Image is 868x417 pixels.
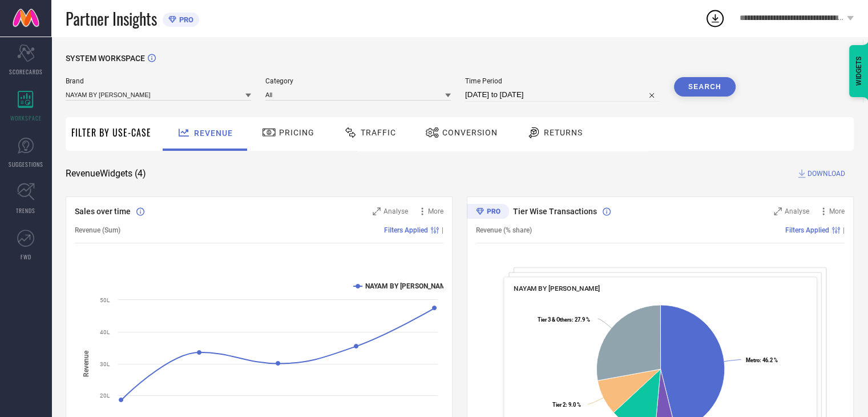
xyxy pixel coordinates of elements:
tspan: Metro [746,357,760,363]
text: : 9.0 % [552,402,581,408]
span: Revenue Widgets ( 4 ) [66,168,146,179]
div: Premium [467,204,509,221]
tspan: Revenue [82,350,90,376]
span: TRENDS [16,206,35,215]
span: DOWNLOAD [808,168,845,179]
span: SCORECARDS [9,67,43,76]
span: Analyse [383,207,408,215]
span: Returns [544,128,583,137]
text: 40L [100,329,110,335]
span: WORKSPACE [10,114,42,122]
span: Conversion [442,128,498,137]
span: Category [265,77,451,85]
text: 30L [100,361,110,367]
span: Brand [66,77,251,85]
svg: Zoom [373,207,381,215]
span: Analyse [785,207,809,215]
span: SUGGESTIONS [9,160,43,169]
text: : 46.2 % [746,357,778,363]
span: Filter By Use-Case [71,126,151,139]
span: More [829,207,845,215]
span: Revenue [194,129,233,138]
span: NAYAM BY [PERSON_NAME] [514,284,600,292]
text: : 27.9 % [538,316,590,323]
text: 50L [100,297,110,303]
span: FWD [21,252,31,261]
svg: Zoom [774,207,782,215]
span: Revenue (Sum) [75,226,120,234]
span: Time Period [465,77,660,85]
span: Tier Wise Transactions [513,207,597,216]
span: Filters Applied [384,226,428,234]
tspan: Tier 2 [552,402,566,408]
tspan: Tier 3 & Others [538,316,572,323]
div: Open download list [705,8,725,29]
span: SYSTEM WORKSPACE [66,54,145,63]
span: Traffic [361,128,396,137]
span: Revenue (% share) [476,226,532,234]
span: | [843,226,845,234]
span: Partner Insights [66,7,157,30]
text: 20L [100,392,110,399]
span: PRO [176,15,193,24]
span: More [428,207,443,215]
button: Search [674,77,736,97]
span: Sales over time [75,207,131,216]
text: NAYAM BY [PERSON_NAME] [365,282,452,290]
span: | [442,226,443,234]
input: Select time period [465,88,660,102]
span: Filters Applied [785,226,829,234]
span: Pricing [279,128,314,137]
